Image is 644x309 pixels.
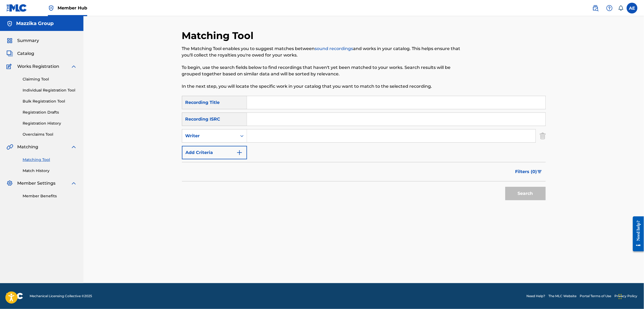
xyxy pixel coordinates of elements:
a: Matching Tool [23,157,77,163]
iframe: Resource Center [629,212,644,256]
img: logo [6,293,23,299]
span: Filters ( 0 ) [515,168,537,175]
form: Search Form [182,96,546,203]
div: Drag [619,289,622,305]
img: Top Rightsholder [48,5,54,11]
a: Overclaims Tool [23,132,77,137]
a: Privacy Policy [615,294,638,299]
div: Help [604,3,615,13]
a: The MLC Website [549,294,577,299]
img: Catalog [6,50,13,57]
iframe: Chat Widget [617,283,644,309]
img: expand [71,63,77,70]
img: filter [537,170,542,173]
img: search [592,5,599,11]
button: Add Criteria [182,146,247,159]
a: CatalogCatalog [6,50,34,57]
a: Portal Terms of Use [580,294,611,299]
a: SummarySummary [6,37,39,44]
a: Match History [23,168,77,174]
p: The Matching Tool enables you to suggest matches between and works in your catalog. This helps en... [182,45,462,58]
a: sound recordings [315,46,353,51]
a: Claiming Tool [23,76,77,82]
img: Member Settings [6,180,13,187]
img: help [606,5,613,11]
button: Filters (0) [512,165,546,178]
a: Member Benefits [23,193,77,199]
h5: Mazzika Group [16,20,54,27]
a: Individual Registration Tool [23,87,77,93]
a: Registration Drafts [23,110,77,115]
img: Matching [6,144,13,150]
p: To begin, use the search fields below to find recordings that haven't yet been matched to your wo... [182,64,462,77]
span: Member Settings [17,180,55,187]
img: Accounts [6,20,13,27]
span: Works Registration [17,63,59,70]
span: Summary [17,37,39,44]
a: Public Search [590,3,601,13]
img: expand [71,180,77,187]
span: Matching [17,144,38,150]
div: Writer [185,133,234,139]
img: expand [71,144,77,150]
img: Works Registration [6,63,13,70]
a: Bulk Registration Tool [23,99,77,104]
h2: Matching Tool [182,30,256,42]
div: Notifications [618,5,624,11]
img: Delete Criterion [540,129,546,143]
div: User Menu [627,3,638,13]
img: MLC Logo [6,4,27,12]
a: Need Help? [527,294,546,299]
img: Summary [6,37,13,44]
img: 9d2ae6d4665cec9f34b9.svg [236,149,243,156]
span: Mechanical Licensing Collective © 2025 [30,294,92,299]
span: Member Hub [58,5,87,11]
p: In the next step, you will locate the specific work in your catalog that you want to match to the... [182,83,462,90]
span: Catalog [17,50,34,57]
a: Registration History [23,121,77,126]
